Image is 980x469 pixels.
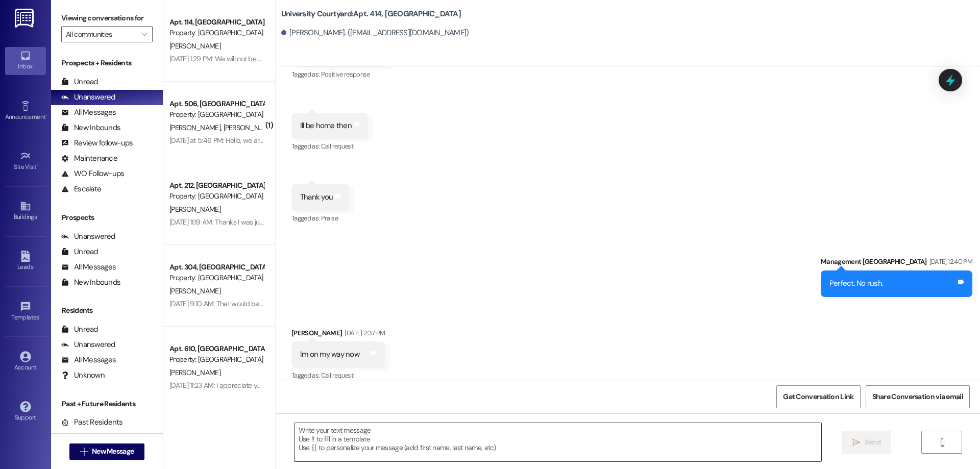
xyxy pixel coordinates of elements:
div: Unanswered [61,92,115,103]
div: Past Residents [61,417,123,428]
span: [PERSON_NAME] [169,123,224,132]
div: Tagged as: [291,139,368,154]
button: Get Conversation Link [776,385,860,408]
div: Unread [61,324,98,335]
div: Property: [GEOGRAPHIC_DATA] [169,191,264,202]
div: Residents [51,305,163,316]
span: Share Conversation via email [872,391,963,402]
i:  [80,448,88,456]
div: Tagged as: [291,211,349,226]
div: Tagged as: [291,368,385,383]
div: Prospects + Residents [51,58,163,68]
div: Apt. 212, [GEOGRAPHIC_DATA] [169,180,264,191]
div: Property: [GEOGRAPHIC_DATA] [169,28,264,38]
div: All Messages [61,107,116,118]
div: Escalate [61,184,101,194]
div: Property: [GEOGRAPHIC_DATA] [169,273,264,283]
div: Unanswered [61,231,115,242]
div: Past + Future Residents [51,399,163,409]
div: Unknown [61,370,105,381]
div: WO Follow-ups [61,168,124,179]
div: New Inbounds [61,122,120,133]
a: Buildings [5,198,46,225]
div: Property: [GEOGRAPHIC_DATA] [169,354,264,365]
span: Send [865,437,880,448]
a: Inbox [5,47,46,75]
span: [PERSON_NAME] [223,123,274,132]
div: All Messages [61,355,116,365]
span: New Message [92,446,134,457]
a: Leads [5,248,46,275]
i:  [141,30,147,38]
i:  [852,438,860,447]
i:  [938,438,946,447]
div: [DATE] 11:19 AM: Thanks I was just waiting to pay until that charge was removed [169,217,401,227]
div: [PERSON_NAME] [291,328,385,342]
div: [DATE] 1:29 PM: We will not be renewing our lease [169,54,314,63]
div: Tagged as: [291,67,387,82]
a: Support [5,398,46,426]
div: Im on my way now [300,349,359,360]
div: [DATE] at 5:46 PM: Hello, we are planning on staying till about the end of our lease, and then mo... [169,136,524,145]
span: [PERSON_NAME] [169,368,220,377]
div: [DATE] 11:23 AM: I appreciate your efforts, thank you! [169,381,321,390]
div: New Inbounds [61,277,120,288]
input: All communities [66,26,136,42]
span: • [45,112,47,119]
div: Ill be home then [300,120,352,131]
div: [DATE] 9:10 AM: That would be awesome if you could check and let me know what the correct amount ... [169,299,566,308]
div: Review follow-ups [61,138,133,149]
div: Perfect. No rush. [829,278,883,289]
div: All Messages [61,262,116,273]
div: Property: [GEOGRAPHIC_DATA] [169,109,264,120]
div: Maintenance [61,153,117,164]
img: ResiDesk Logo [15,9,36,28]
span: • [37,162,38,169]
div: [DATE] 12:40 PM [927,256,972,267]
span: Positive response [321,70,370,79]
span: Praise [321,214,338,223]
div: Unread [61,77,98,87]
label: Viewing conversations for [61,10,153,26]
span: [PERSON_NAME] [169,286,220,295]
span: Call request [321,142,353,151]
button: New Message [69,443,145,460]
span: Call request [321,371,353,380]
div: Thank you [300,192,333,203]
div: Apt. 304, [GEOGRAPHIC_DATA] [169,262,264,273]
div: Unanswered [61,339,115,350]
a: Templates • [5,298,46,326]
div: Management [GEOGRAPHIC_DATA] [821,256,972,270]
span: Get Conversation Link [783,391,853,402]
div: [PERSON_NAME]. ([EMAIL_ADDRESS][DOMAIN_NAME]) [281,28,469,38]
div: [DATE] 2:37 PM [342,328,385,338]
div: Apt. 114, [GEOGRAPHIC_DATA] [169,17,264,28]
div: Apt. 610, [GEOGRAPHIC_DATA] [169,343,264,354]
button: Share Conversation via email [866,385,970,408]
div: Apt. 506, [GEOGRAPHIC_DATA] [169,98,264,109]
a: Account [5,348,46,376]
div: Unread [61,246,98,257]
span: [PERSON_NAME] [169,205,220,214]
button: Send [842,431,891,454]
span: [PERSON_NAME] [169,41,220,51]
span: • [39,312,41,319]
b: University Courtyard: Apt. 414, [GEOGRAPHIC_DATA] [281,9,461,19]
div: Prospects [51,212,163,223]
a: Site Visit • [5,147,46,175]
